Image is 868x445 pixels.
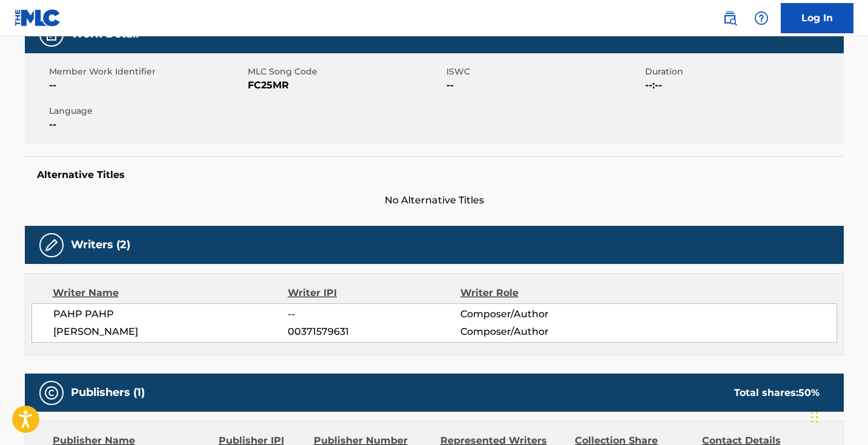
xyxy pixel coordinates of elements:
div: Drag [811,399,818,435]
span: Duration [645,65,841,78]
span: PAHP PAHP [53,307,288,321]
span: Language [49,105,245,117]
div: Total shares: [734,386,820,400]
h5: Writers (2) [71,238,130,252]
div: Writer IPI [288,286,460,300]
div: Help [749,6,774,30]
div: Writer Role [460,286,617,300]
iframe: Chat Widget [807,387,868,445]
span: FC25MR [248,78,443,93]
img: Publishers [44,386,59,400]
span: Composer/Author [460,307,617,321]
span: MLC Song Code [248,65,443,78]
img: search [723,11,737,25]
img: MLC Logo [15,9,61,27]
span: -- [446,78,642,93]
h5: Publishers (1) [71,386,145,400]
a: Log In [781,3,853,33]
span: No Alternative Titles [25,193,844,208]
span: ISWC [446,65,642,78]
h5: Alternative Titles [37,169,832,181]
span: -- [49,78,245,93]
div: Writer Name [53,286,288,300]
span: -- [49,117,245,132]
span: Composer/Author [460,325,617,339]
a: Public Search [718,6,742,30]
img: help [754,11,769,25]
span: Member Work Identifier [49,65,245,78]
img: Writers [44,238,59,252]
span: --:-- [645,78,841,93]
span: -- [288,307,460,321]
span: 00371579631 [288,325,460,339]
span: 50 % [798,387,820,398]
span: [PERSON_NAME] [53,325,288,339]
